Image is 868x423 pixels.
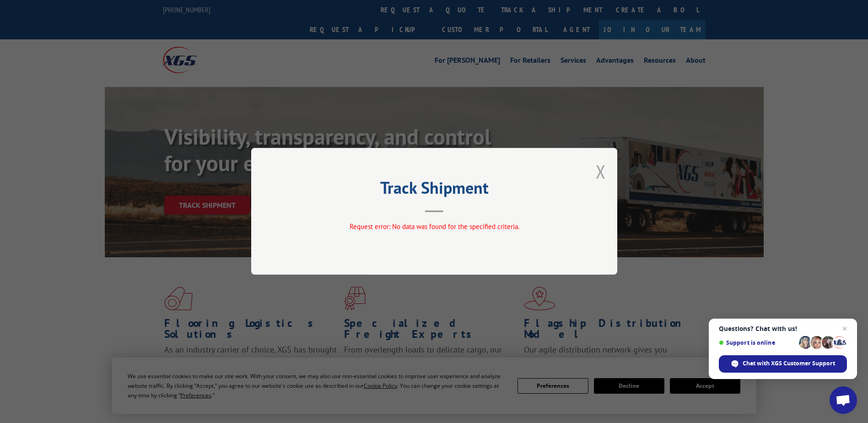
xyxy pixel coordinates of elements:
[743,359,835,368] span: Chat with XGS Customer Support
[839,323,850,334] span: Close chat
[830,386,857,414] div: Open chat
[719,325,847,332] span: Questions? Chat with us!
[719,339,796,346] span: Support is online
[719,355,847,373] div: Chat with XGS Customer Support
[349,222,519,231] span: Request error: No data was found for the specified criteria.
[596,159,606,184] button: Close modal
[297,181,571,199] h2: Track Shipment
